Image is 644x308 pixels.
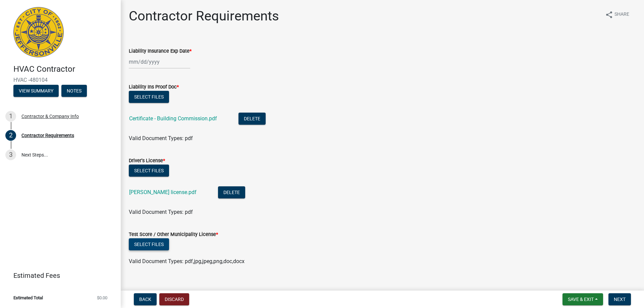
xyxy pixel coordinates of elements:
[61,85,87,97] button: Notes
[129,91,169,103] button: Select files
[13,296,43,300] span: Estimated Total
[5,269,110,282] a: Estimated Fees
[129,189,197,195] a: [PERSON_NAME] license.pdf
[614,297,626,302] span: Next
[21,133,74,138] div: Contractor Requirements
[614,11,629,19] span: Share
[129,165,169,177] button: Select files
[129,135,193,141] span: Valid Document Types: pdf
[218,190,245,196] wm-modal-confirm: Delete Document
[605,11,613,19] i: share
[218,186,245,198] button: Delete
[5,111,16,122] div: 1
[129,159,165,163] label: Driver's License
[134,293,157,305] button: Back
[600,8,635,21] button: shareShare
[21,114,79,119] div: Contractor & Company Info
[97,296,107,300] span: $0.00
[129,258,245,264] span: Valid Document Types: pdf,jpg,jpeg,png,doc,docx
[61,88,87,94] wm-modal-confirm: Notes
[159,293,189,305] button: Discard
[139,297,151,302] span: Back
[129,55,190,69] input: mm/dd/yyyy
[5,130,16,141] div: 2
[238,113,266,125] button: Delete
[129,8,279,24] h1: Contractor Requirements
[238,116,266,122] wm-modal-confirm: Delete Document
[129,115,217,122] a: Certificate - Building Commission.pdf
[562,293,603,305] button: Save & Exit
[608,293,631,305] button: Next
[568,297,594,302] span: Save & Exit
[13,64,115,74] h4: HVAC Contractor
[13,7,64,57] img: City of Jeffersonville, Indiana
[129,85,179,89] label: Liability Ins Proof Doc
[129,49,192,54] label: Liability Insurance Exp Date
[13,88,59,94] wm-modal-confirm: Summary
[129,209,193,215] span: Valid Document Types: pdf
[129,238,169,250] button: Select files
[13,85,59,97] button: View Summary
[129,232,218,237] label: Test Score / Other Municipality License
[13,77,107,83] span: HVAC -480104
[5,149,16,160] div: 3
